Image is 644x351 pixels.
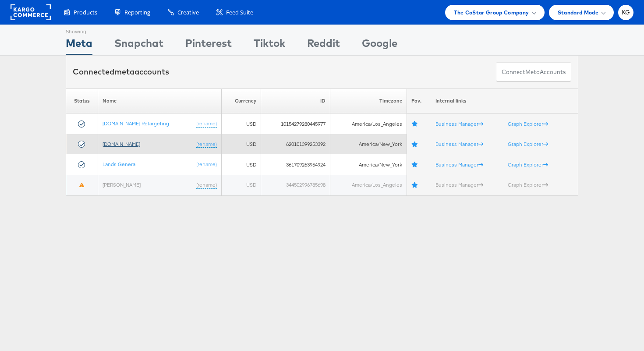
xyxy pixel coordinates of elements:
[261,154,330,175] td: 361709263954924
[222,89,261,113] th: Currency
[362,35,397,55] div: Google
[558,8,598,17] span: Standard Mode
[222,113,261,134] td: USD
[196,141,217,148] a: (rename)
[66,35,92,55] div: Meta
[66,25,92,35] div: Showing
[435,161,483,168] a: Business Manager
[330,154,407,175] td: America/New_York
[330,89,407,113] th: Timezone
[622,10,630,15] span: KG
[435,181,483,188] a: Business Manager
[124,8,150,17] span: Reporting
[222,134,261,155] td: USD
[66,89,98,113] th: Status
[508,181,548,188] a: Graph Explorer
[508,121,548,127] a: Graph Explorer
[454,8,529,17] span: The CoStar Group Company
[508,161,548,168] a: Graph Explorer
[103,141,140,147] a: [DOMAIN_NAME]
[222,154,261,175] td: USD
[185,35,232,55] div: Pinterest
[261,175,330,195] td: 344502996785698
[196,120,217,128] a: (rename)
[177,8,199,17] span: Creative
[496,62,571,82] button: ConnectmetaAccounts
[103,120,169,127] a: [DOMAIN_NAME] Retargeting
[525,68,540,76] span: meta
[74,8,97,17] span: Products
[508,141,548,147] a: Graph Explorer
[103,161,137,167] a: Lands General
[196,181,217,189] a: (rename)
[307,35,340,55] div: Reddit
[103,181,141,188] a: [PERSON_NAME]
[114,35,163,55] div: Snapchat
[98,89,222,113] th: Name
[435,141,483,147] a: Business Manager
[254,35,285,55] div: Tiktok
[261,134,330,155] td: 620101399253392
[330,134,407,155] td: America/New_York
[114,67,134,77] span: meta
[435,121,483,127] a: Business Manager
[261,113,330,134] td: 10154279280445977
[330,113,407,134] td: America/Los_Angeles
[196,161,217,168] a: (rename)
[261,89,330,113] th: ID
[73,66,169,78] div: Connected accounts
[226,8,253,17] span: Feed Suite
[222,175,261,195] td: USD
[330,175,407,195] td: America/Los_Angeles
